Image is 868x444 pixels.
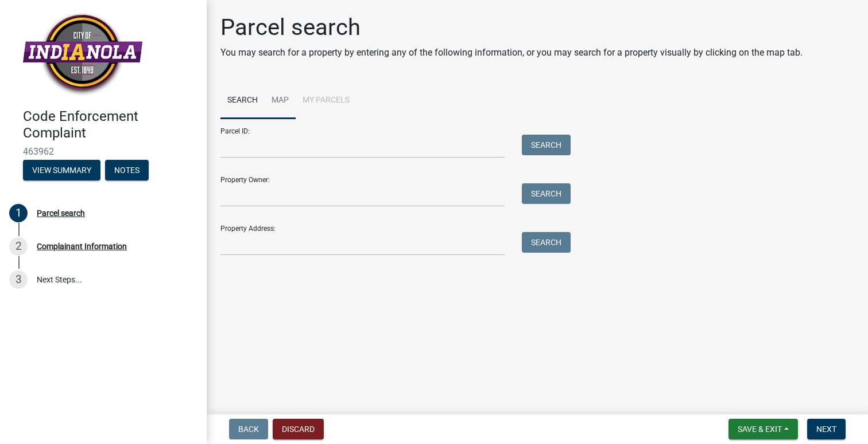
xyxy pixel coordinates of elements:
span: 463962 [23,146,184,157]
a: Search [220,82,265,119]
div: Complainant Information [37,242,127,250]
button: Notes [105,160,149,180]
button: Save & Exit [728,419,798,439]
div: Parcel search [37,209,85,217]
button: View Summary [23,160,100,180]
button: Next [807,419,846,439]
a: Map [265,82,296,119]
wm-modal-confirm: Notes [105,166,149,175]
img: City of Indianola, Iowa [23,12,142,96]
span: Back [238,425,259,434]
button: Back [229,419,268,439]
h1: Parcel search [220,14,803,41]
button: Discard [273,419,324,439]
wm-modal-confirm: Summary [23,166,100,175]
button: Search [522,183,571,204]
div: 3 [9,270,28,289]
div: 2 [9,237,28,256]
span: Save & Exit [738,425,782,434]
p: You may search for a property by entering any of the following information, or you may search for... [220,46,803,60]
div: 1 [9,204,28,222]
span: Next [816,425,836,434]
button: Search [522,232,571,253]
h4: Code Enforcement Complaint [23,108,197,142]
button: Search [522,135,571,155]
